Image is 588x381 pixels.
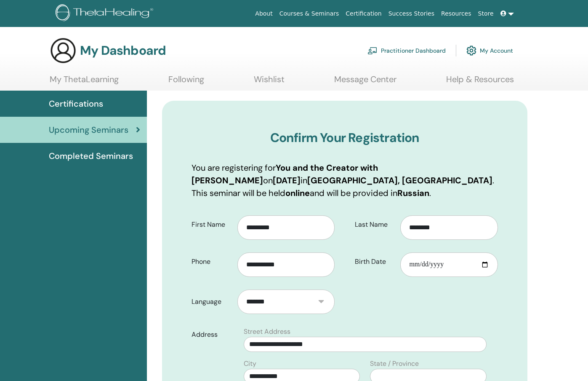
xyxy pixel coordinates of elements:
[466,43,476,58] img: cog.svg
[192,162,378,186] b: You and the Creator with [PERSON_NAME]
[446,74,514,91] a: Help & Resources
[244,327,290,337] label: Street Address
[385,6,438,21] a: Success Stories
[50,37,77,64] img: generic-user-icon.jpg
[285,188,310,199] b: online
[342,6,385,21] a: Certification
[185,254,237,270] label: Phone
[192,161,498,199] p: You are registering for on in . This seminar will be held and will be provided in .
[185,294,237,310] label: Language
[185,327,238,343] label: Address
[49,150,133,162] span: Completed Seminars
[192,130,498,145] h3: Confirm Your Registration
[475,6,497,21] a: Store
[334,74,396,91] a: Message Center
[185,217,237,233] label: First Name
[252,6,276,21] a: About
[307,175,492,186] b: [GEOGRAPHIC_DATA], [GEOGRAPHIC_DATA]
[80,43,166,58] h3: My Dashboard
[397,188,429,199] b: Russian
[254,74,285,91] a: Wishlist
[370,359,419,369] label: State / Province
[244,359,256,369] label: City
[50,74,119,91] a: My ThetaLearning
[466,41,513,60] a: My Account
[56,4,156,23] img: logo.png
[49,97,103,110] span: Certifications
[349,217,400,233] label: Last Name
[168,74,204,91] a: Following
[349,254,400,270] label: Birth Date
[438,6,475,21] a: Resources
[273,175,301,186] b: [DATE]
[367,41,446,60] a: Practitioner Dashboard
[49,123,128,136] span: Upcoming Seminars
[276,6,343,21] a: Courses & Seminars
[367,47,378,54] img: chalkboard-teacher.svg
